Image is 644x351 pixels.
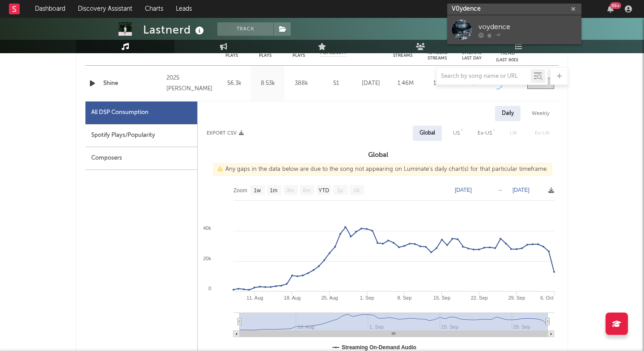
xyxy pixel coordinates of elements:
[303,187,311,194] text: 6m
[360,295,374,300] text: 1. Sep
[436,73,531,80] input: Search by song name or URL
[287,187,294,194] text: 3m
[85,147,197,170] div: Composers
[342,344,416,351] text: Streaming On-Demand Audio
[525,106,556,121] div: Weekly
[353,187,359,194] text: All
[213,163,552,176] div: Any gaps in the data below are due to the song not appearing on Luminate's daily chart(s) for tha...
[246,295,263,300] text: 11. Aug
[198,150,559,161] h3: Global
[208,286,211,291] text: 0
[433,295,450,300] text: 15. Sep
[143,22,206,37] div: Lastnerd
[91,107,148,118] div: All DSP Consumption
[85,124,197,147] div: Spotify Plays/Popularity
[270,187,278,194] text: 1m
[455,187,472,193] text: [DATE]
[453,128,460,139] div: US
[419,128,435,139] div: Global
[478,128,492,139] div: Ex-US
[337,187,343,194] text: 1y
[497,187,503,193] text: →
[610,2,621,9] div: 99 +
[479,21,577,32] div: voydence
[207,131,244,136] button: Export CSV
[203,256,211,261] text: 20k
[254,187,261,194] text: 1w
[284,295,301,300] text: 18. Aug
[397,295,411,300] text: 8. Sep
[447,15,581,44] a: voydence
[233,187,247,194] text: Zoom
[203,225,211,231] text: 40k
[321,295,338,300] text: 25. Aug
[540,295,553,300] text: 6. Oct
[471,295,488,300] text: 22. Sep
[495,106,521,121] div: Daily
[85,101,197,124] div: All DSP Consumption
[447,4,581,15] input: Search for artists
[217,22,273,36] button: Track
[318,187,329,194] text: YTD
[607,5,614,13] button: 99+
[513,187,530,193] text: [DATE]
[508,295,525,300] text: 29. Sep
